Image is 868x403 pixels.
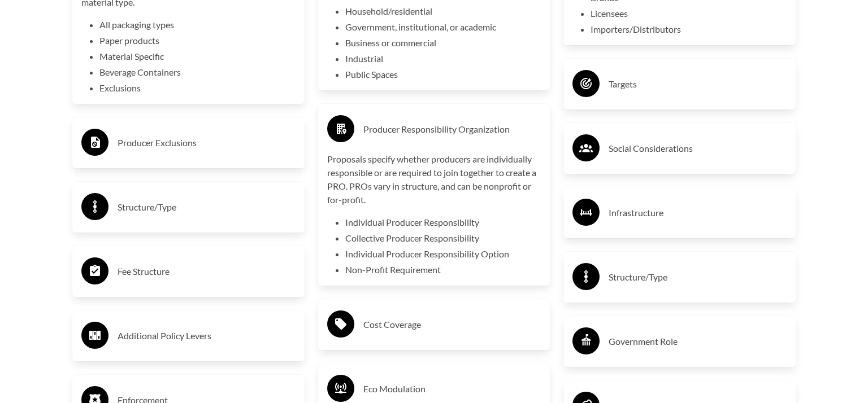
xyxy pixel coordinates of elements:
li: Beverage Containers [99,65,296,79]
h3: Targets [609,75,787,93]
li: Individual Producer Responsibility Option [345,247,541,261]
li: Public Spaces [345,68,541,81]
li: All packaging types [99,18,296,32]
li: Non-Profit Requirement [345,263,541,277]
h3: Structure/Type [118,198,296,216]
li: Importers/Distributors [591,23,787,36]
li: Government, institutional, or academic [345,20,541,34]
h3: Infrastructure [609,204,787,222]
h3: Producer Exclusions [118,134,296,152]
p: Proposals specify whether producers are individually responsible or are required to join together... [327,152,541,207]
li: Business or commercial [345,36,541,50]
h3: Producer Responsibility Organization [363,120,541,138]
li: Licensees [591,7,787,20]
h3: Cost Coverage [363,316,541,334]
li: Exclusions [99,81,296,95]
h3: Eco Modulation [363,380,541,398]
li: Industrial [345,52,541,65]
h3: Government Role [609,332,787,351]
li: Paper products [99,34,296,47]
h3: Additional Policy Levers [118,327,296,345]
li: Household/residential [345,5,541,18]
li: Collective Producer Responsibility [345,231,541,245]
h3: Structure/Type [609,268,787,286]
h3: Social Considerations [609,139,787,157]
li: Individual Producer Responsibility [345,216,541,229]
h3: Fee Structure [118,262,296,281]
li: Material Specific [99,50,296,63]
